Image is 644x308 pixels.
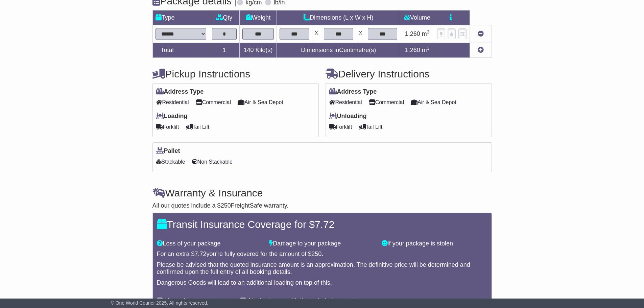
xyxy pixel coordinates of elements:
[156,88,204,96] label: Address Type
[427,29,430,34] sup: 3
[156,113,188,120] label: Loading
[192,157,233,167] span: Non Stackable
[277,10,400,25] td: Dimensions (L x W x H)
[326,68,492,79] h4: Delivery Instructions
[411,97,456,108] span: Air & Sea Depot
[400,10,434,25] td: Volume
[238,97,283,108] span: Air & Sea Depot
[277,43,400,57] td: Dimensions in Centimetre(s)
[427,46,430,51] sup: 3
[329,97,362,108] span: Residential
[356,25,365,43] td: x
[157,261,487,276] div: Please be advised that the quoted insurance amount is an approximation. The definitive price will...
[240,10,277,25] td: Weight
[478,47,484,53] a: Add new item
[157,219,487,230] h4: Transit Insurance Coverage for $
[405,47,420,53] span: 1.260
[359,122,383,132] span: Tail Lift
[196,97,231,108] span: Commercial
[240,43,277,57] td: Kilo(s)
[111,300,209,306] span: © One World Courier 2025. All rights reserved.
[209,43,240,57] td: 1
[156,157,185,167] span: Stackable
[266,240,378,247] div: Damage to your package
[195,251,207,257] span: 7.72
[244,47,254,53] span: 140
[315,219,334,230] span: 7.72
[157,279,487,287] div: Dangerous Goods will lead to an additional loading on top of this.
[152,10,209,25] td: Type
[378,240,491,247] div: If your package is stolen
[165,297,233,304] label: Yes, add insurance cover
[157,251,487,258] div: For an extra $ you're fully covered for the amount of $ .
[422,47,430,53] span: m
[422,30,430,37] span: m
[311,251,321,257] span: 250
[329,113,367,120] label: Unloading
[369,97,404,108] span: Commercial
[156,97,189,108] span: Residential
[152,43,209,57] td: Total
[152,68,319,79] h4: Pickup Instructions
[329,88,377,96] label: Address Type
[221,202,231,209] span: 250
[478,30,484,37] a: Remove this item
[209,10,240,25] td: Qty
[329,122,352,132] span: Forklift
[405,30,420,37] span: 1.260
[153,240,266,247] div: Loss of your package
[156,122,179,132] span: Forklift
[152,202,492,210] div: All our quotes include a $ FreightSafe warranty.
[248,297,358,304] label: No, I'm happy with the included warranty
[156,147,180,155] label: Pallet
[312,25,321,43] td: x
[152,187,492,198] h4: Warranty & Insurance
[186,122,210,132] span: Tail Lift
